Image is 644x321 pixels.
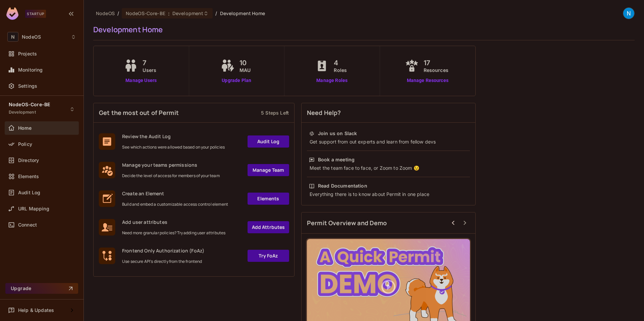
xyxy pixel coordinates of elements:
span: Connect [18,222,37,228]
span: Projects [18,51,37,56]
span: N [7,32,18,42]
span: Need Help? [307,109,341,117]
li: / [215,10,217,16]
span: the active workspace [96,10,115,16]
div: Book a meeting [318,156,355,163]
img: NodeOS [623,8,634,19]
span: URL Mapping [18,206,49,211]
span: Resources [424,67,448,74]
span: See which actions were allowed based on your policies [122,145,225,150]
span: Help & Updates [18,308,54,313]
a: Elements [248,193,289,205]
div: Startup [25,10,46,18]
div: Development Home [93,25,631,35]
span: Policy [18,142,32,147]
span: Monitoring [18,67,43,73]
button: Upgrade [5,283,78,294]
span: Add user attributes [122,219,225,225]
span: Settings [18,83,37,89]
span: Development Home [220,10,265,16]
a: Manage Roles [314,77,350,84]
span: Development [172,10,203,16]
span: 10 [239,58,251,68]
span: Directory [18,158,39,163]
div: Read Documentation [318,183,367,189]
span: 17 [424,58,448,68]
a: Audit Log [248,135,289,148]
a: Add Attrbutes [248,221,289,233]
span: Manage your teams permissions [122,162,220,168]
span: Home [18,125,32,131]
span: MAU [239,67,251,74]
span: NodeOS-Core-BE [9,102,50,107]
span: : [168,11,170,16]
span: Build and embed a customizable access control element [122,202,228,207]
div: 5 Steps Left [261,110,289,116]
a: Manage Users [122,77,160,84]
span: Audit Log [18,190,40,195]
div: Everything there is to know about Permit in one place [309,191,468,198]
a: Manage Resources [404,77,452,84]
span: Workspace: NodeOS [22,34,41,40]
span: Decide the level of access for members of your team [122,173,220,178]
span: Need more granular policies? Try adding user attributes [122,230,225,236]
span: Roles [334,67,347,74]
span: Create an Element [122,190,228,197]
span: Review the Audit Log [122,133,225,139]
a: Upgrade Plan [219,77,254,84]
span: 4 [334,58,347,68]
span: Get the most out of Permit [99,109,179,117]
img: SReyMgAAAABJRU5ErkJggg== [6,7,18,20]
li: / [117,10,119,16]
span: Use secure API's directly from the frontend [122,259,204,264]
span: NodeOS-Core-BE [126,10,165,16]
span: 7 [143,58,156,68]
a: Try FoAz [248,250,289,262]
span: Permit Overview and Demo [307,219,387,227]
span: Development [9,110,36,115]
a: Manage Team [248,164,289,176]
span: Elements [18,174,39,179]
div: Get support from out experts and learn from fellow devs [309,138,468,145]
span: Frontend Only Authorization (FoAz) [122,247,204,254]
div: Meet the team face to face, or Zoom to Zoom 😉 [309,165,468,171]
span: Users [143,67,156,74]
div: Join us on Slack [318,130,357,137]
